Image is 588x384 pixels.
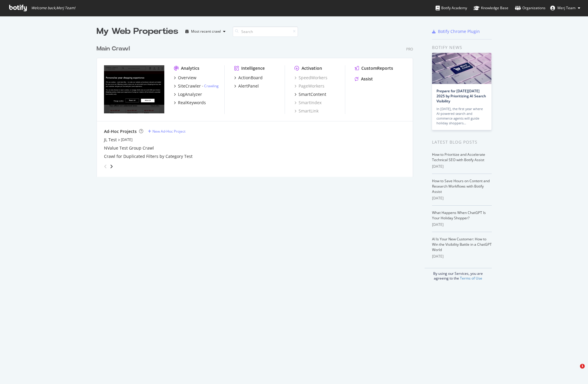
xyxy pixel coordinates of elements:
a: Botify Chrome Plugin [432,28,480,34]
a: CustomReports [355,65,393,71]
a: [DATE] [121,137,133,142]
button: Most recent crawl [183,27,228,36]
div: [DATE] [432,164,492,169]
div: In [DATE], the first year where AI-powered search and commerce agents will guide holiday shoppers… [436,107,487,126]
div: Assist [361,76,373,82]
span: Welcome back, Merj Team ! [31,6,75,10]
div: By using our Services, you are agreeing to the [425,268,492,281]
a: How to Prioritize and Accelerate Technical SEO with Botify Assist [432,152,485,162]
div: SmartContent [299,91,326,97]
div: New Ad-Hoc Project [152,129,185,134]
div: Most recent crawl [191,30,221,33]
div: [DATE] [432,222,492,227]
a: RealKeywords [174,100,206,106]
div: Botify news [432,44,492,51]
a: Prepare for [DATE][DATE] 2025 by Prioritizing AI Search Visibility [436,88,486,104]
div: Pro [406,47,413,52]
div: [DATE] [432,254,492,259]
a: Assist [355,76,373,82]
div: CustomReports [361,65,393,71]
div: ActionBoard [238,75,263,81]
div: My Web Properties [97,26,178,37]
div: Organizations [515,5,546,11]
a: Terms of Use [460,276,482,281]
a: SpeedWorkers [294,75,327,81]
div: RealKeywords [178,100,206,106]
a: AI Is Your New Customer: How to Win the Visibility Battle in a ChatGPT World [432,237,492,252]
a: PageWorkers [294,83,324,89]
a: SiteCrawler- Crawling [174,83,219,89]
div: Main Crawl [97,45,130,53]
a: ActionBoard [234,75,263,81]
div: Analytics [181,65,199,71]
div: Knowledge Base [474,5,508,11]
a: Crawling [204,83,219,88]
a: New Ad-Hoc Project [148,129,185,134]
input: Search [233,26,298,37]
div: grid [97,37,418,177]
a: AlertPanel [234,83,259,89]
div: AlertPanel [238,83,259,89]
div: Botify Chrome Plugin [438,28,480,34]
div: [DATE] [432,196,492,201]
a: LogAnalyzer [174,91,202,97]
a: Main Crawl [97,45,132,53]
a: What Happens When ChatGPT Is Your Holiday Shopper? [432,210,486,220]
img: johnlewis.com [104,65,164,113]
div: Activation [302,65,322,71]
button: Merj Team [546,3,585,13]
a: SmartIndex [294,100,321,106]
a: SmartContent [294,91,326,97]
span: 1 [580,364,585,369]
div: Botify Academy [436,5,467,11]
div: Overview [178,75,196,81]
div: Ad-Hoc Projects [104,128,137,134]
a: How to Save Hours on Content and Research Workflows with Botify Assist [432,178,490,194]
iframe: Intercom live chat [568,364,582,378]
div: Latest Blog Posts [432,139,492,145]
div: Intelligence [241,65,265,71]
div: SiteCrawler [178,83,201,89]
a: JL Test [104,137,117,143]
div: LogAnalyzer [178,91,202,97]
a: Overview [174,75,196,81]
div: angle-left [102,162,109,171]
div: - [202,83,219,88]
a: Crawl for Duplicated Filters by Category Test [104,153,193,159]
a: SmartLink [294,108,319,114]
div: angle-right [109,164,113,169]
span: Merj Team [557,5,576,10]
a: NValue Test Group Crawl [104,145,154,151]
img: Prepare for Black Friday 2025 by Prioritizing AI Search Visibility [432,53,491,84]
